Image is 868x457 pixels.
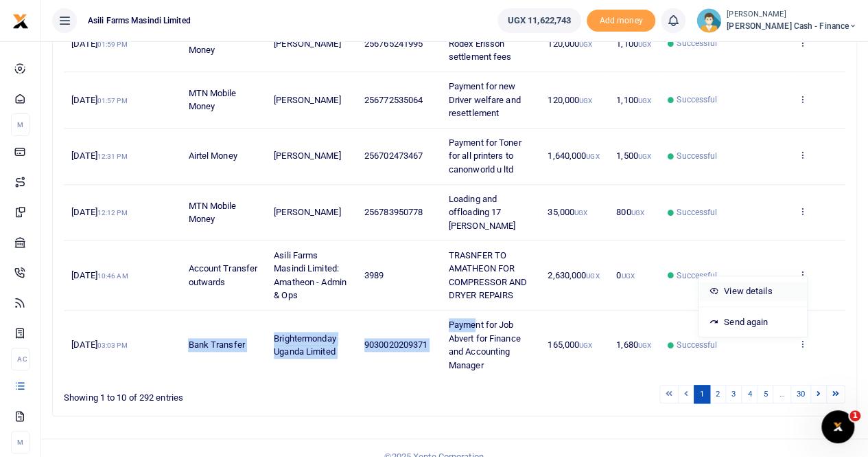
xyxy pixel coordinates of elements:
[548,95,592,105] span: 120,000
[71,151,127,161] span: [DATE]
[11,113,30,136] li: M
[97,41,128,48] small: 01:59 PM
[497,8,581,33] a: UGX 11,622,743
[725,385,742,403] a: 3
[71,38,127,49] span: [DATE]
[508,14,571,27] span: UGX 11,622,743
[616,95,651,105] span: 1,100
[699,282,807,301] a: View details
[548,207,587,217] span: 35,000
[364,95,423,105] span: 256772535064
[579,342,592,349] small: UGX
[638,153,651,160] small: UGX
[741,385,758,403] a: 4
[364,339,427,350] span: 9030020209371
[631,209,644,216] small: UGX
[579,97,592,104] small: UGX
[449,250,527,301] span: TRASNFER TO AMATHEON FOR COMPRESSOR AND DRYER REPAIRS
[274,250,347,301] span: Asili Farms Masindi Limited: Amatheon - Admin & Ops
[12,13,29,30] img: logo-small
[699,313,807,332] a: Send again
[548,270,599,280] span: 2,630,000
[449,81,521,118] span: Payment for new Driver welfare and resettlement
[709,385,726,403] a: 2
[696,8,721,33] img: profile-user
[586,153,599,160] small: UGX
[188,88,236,112] span: MTN Mobile Money
[574,209,587,216] small: UGX
[82,14,196,27] span: Asili Farms Masindi Limited
[188,339,244,350] span: Bank Transfer
[821,410,854,443] iframe: Intercom live chat
[548,339,592,350] span: 165,000
[11,348,30,370] li: Ac
[587,14,655,25] a: Add money
[790,385,811,403] a: 30
[12,15,29,25] a: logo-small logo-large logo-large
[677,339,717,351] span: Successful
[677,206,717,219] span: Successful
[364,207,423,217] span: 256783950778
[616,151,651,161] span: 1,500
[757,385,773,403] a: 5
[677,150,717,162] span: Successful
[274,151,340,161] span: [PERSON_NAME]
[188,151,237,161] span: Airtel Money
[587,10,655,32] span: Add money
[616,38,651,49] span: 1,100
[849,410,860,421] span: 1
[364,151,423,161] span: 256702473467
[548,151,599,161] span: 1,640,000
[587,10,655,32] li: Toup your wallet
[727,20,857,32] span: [PERSON_NAME] Cash - Finance
[71,207,127,217] span: [DATE]
[274,207,340,217] span: [PERSON_NAME]
[64,383,384,405] div: Showing 1 to 10 of 292 entries
[97,209,128,216] small: 12:12 PM
[97,342,128,349] small: 03:03 PM
[97,97,128,104] small: 01:57 PM
[71,339,127,350] span: [DATE]
[71,95,127,105] span: [DATE]
[364,270,384,280] span: 3989
[677,93,717,106] span: Successful
[638,97,651,104] small: UGX
[449,194,515,231] span: Loading and offloading 17 [PERSON_NAME]
[727,9,857,21] small: [PERSON_NAME]
[188,201,236,225] span: MTN Mobile Money
[188,263,257,287] span: Account Transfer outwards
[274,95,340,105] span: [PERSON_NAME]
[638,342,651,349] small: UGX
[449,320,521,370] span: Payment for Job Abvert for Finance and Accounting Manager
[449,137,521,175] span: Payment for Toner for all printers to canonworld u ltd
[548,38,592,49] span: 120,000
[579,41,592,48] small: UGX
[274,38,340,49] span: [PERSON_NAME]
[449,25,521,62] span: Payment for driver Rodex Erisson settlement fees
[97,272,128,280] small: 10:46 AM
[492,8,587,33] li: Wallet ballance
[586,272,599,280] small: UGX
[616,207,644,217] span: 800
[274,333,336,357] span: Brightermonday Uganda Limited
[616,339,651,350] span: 1,680
[621,272,634,280] small: UGX
[616,270,634,280] span: 0
[696,8,857,33] a: profile-user [PERSON_NAME] [PERSON_NAME] Cash - Finance
[677,37,717,49] span: Successful
[97,153,128,160] small: 12:31 PM
[11,431,30,454] li: M
[694,385,710,403] a: 1
[677,269,717,282] span: Successful
[71,270,128,280] span: [DATE]
[638,41,651,48] small: UGX
[364,38,423,49] span: 256765241995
